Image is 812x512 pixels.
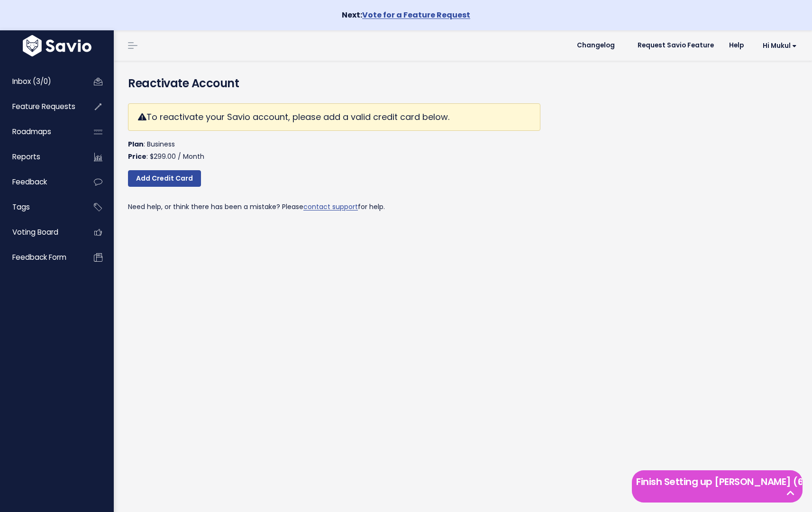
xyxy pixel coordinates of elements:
[20,35,94,56] img: logo-white.9d6f32f41409.svg
[128,75,798,92] h4: Reactivate Account
[303,202,358,211] a: contact support
[128,139,144,149] strong: Plan
[342,9,470,20] strong: Next:
[12,152,40,162] span: Reports
[763,42,797,49] span: Hi Mukul
[577,42,615,49] span: Changelog
[2,96,79,118] a: Feature Requests
[12,227,58,237] span: Voting Board
[2,121,79,143] a: Roadmaps
[362,9,470,20] a: Vote for a Feature Request
[12,101,75,111] span: Feature Requests
[128,152,146,161] strong: Price
[2,146,79,168] a: Reports
[636,475,798,489] h5: Finish Setting up [PERSON_NAME] (6 left)
[12,177,47,187] span: Feedback
[2,71,79,92] a: Inbox (3/0)
[630,38,721,53] a: Request Savio Feature
[2,196,79,218] a: Tags
[12,252,66,262] span: Feedback form
[751,38,804,53] a: Hi Mukul
[2,247,79,268] a: Feedback form
[12,76,51,86] span: Inbox (3/0)
[128,103,540,131] div: To reactivate your Savio account, please add a valid credit card below.
[2,171,79,193] a: Feedback
[12,127,51,137] span: Roadmaps
[128,201,540,213] p: Need help, or think there has been a mistake? Please for help.
[2,221,79,243] a: Voting Board
[128,138,540,162] p: : Business : $299.00 / Month
[128,170,201,187] a: Add Credit Card
[721,38,751,53] a: Help
[12,202,30,212] span: Tags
